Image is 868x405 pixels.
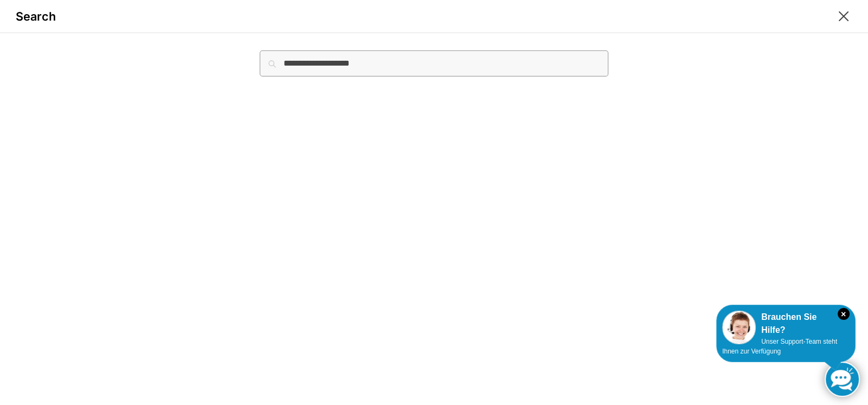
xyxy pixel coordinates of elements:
[16,8,56,25] div: Search
[722,338,837,355] span: Unser Support-Team steht Ihnen zur Verfügung
[722,311,756,344] img: Customer service
[838,308,850,320] i: Schließen
[722,311,850,337] div: Brauchen Sie Hilfe?
[835,8,852,25] button: Close modal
